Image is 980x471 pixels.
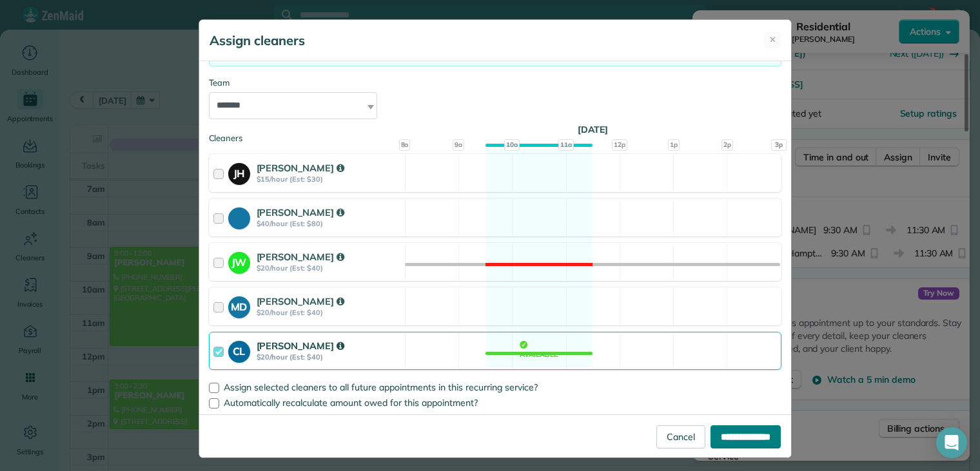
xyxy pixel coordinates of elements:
strong: $15/hour (Est: $30) [257,175,401,184]
strong: [PERSON_NAME] [257,206,344,218]
strong: [PERSON_NAME] [257,251,344,263]
strong: [PERSON_NAME] [257,162,344,174]
span: Automatically recalculate amount owed for this appointment? [224,397,478,409]
span: ✕ [769,34,776,46]
strong: $40/hour (Est: $80) [257,219,401,228]
strong: $20/hour (Est: $40) [257,352,401,361]
a: Cancel [656,425,705,448]
strong: $20/hour (Est: $40) [257,264,401,273]
h5: Assign cleaners [210,32,305,50]
div: Cleaners [209,132,781,136]
strong: MD [228,296,250,315]
strong: JW [228,252,250,271]
span: Assign selected cleaners to all future appointments in this recurring service? [224,381,538,393]
div: Open Intercom Messenger [936,427,967,458]
strong: [PERSON_NAME] [257,295,344,307]
strong: CL [228,341,250,360]
strong: [PERSON_NAME] [257,340,344,352]
div: Team [209,77,781,90]
strong: $20/hour (Est: $40) [257,308,401,317]
strong: JH [228,163,250,182]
